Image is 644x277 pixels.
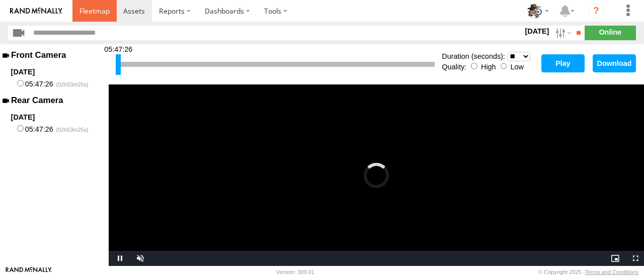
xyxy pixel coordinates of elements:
[104,45,132,58] div: 05:47:26
[523,4,552,19] div: Scott Bennett
[541,54,585,72] button: Play
[6,267,52,277] a: Visit our Website
[588,3,604,19] i: ?
[551,26,573,40] label: Search Filter Options
[442,63,466,71] label: Quality:
[109,251,129,266] button: Pause
[442,52,505,60] label: Duration (seconds):
[585,269,638,275] a: Terms and Conditions
[593,54,636,72] button: Download
[276,269,314,275] div: Version: 309.01
[109,84,644,266] div: Video Player
[510,63,523,71] label: Low
[604,251,624,266] button: Picture-in-Picture
[17,125,24,132] input: 05:47:26
[624,251,644,266] button: Fullscreen
[109,84,644,266] video: Rear Camera
[129,251,149,266] button: Unmute
[523,26,551,37] label: [DATE]
[17,80,24,86] input: 05:47:26
[538,269,638,275] div: © Copyright 2025 -
[481,63,496,71] label: High
[10,8,62,15] img: rand-logo.svg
